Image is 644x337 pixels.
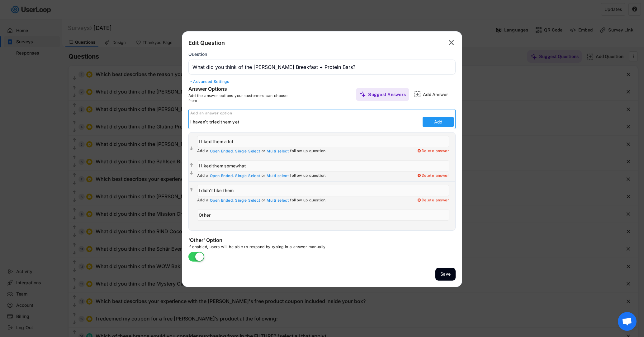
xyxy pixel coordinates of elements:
text:  [449,38,454,47]
div: Multi select [267,173,289,178]
div: Delete answer [417,149,449,154]
button:  [189,162,194,168]
text:  [190,187,193,192]
div: Multi select [267,198,289,203]
div: Edit Question [188,39,225,47]
div: Answer Options [188,86,282,93]
text:  [190,146,193,151]
img: AddMajor.svg [414,91,421,98]
div: Open Ended, [210,149,234,154]
button:  [189,146,194,152]
button: Save [435,268,456,281]
button:  [189,187,194,193]
div: Open Ended, [210,198,234,203]
div: Advanced Settings [188,79,456,84]
div: Delete answer [417,173,449,178]
div: Add a [197,198,208,203]
input: I liked them somewhat [197,160,449,172]
div: or [262,149,266,154]
div: Open Ended, [210,173,234,178]
input: I didn't like them [197,185,449,196]
div: Delete answer [417,198,449,203]
div: Add a [197,173,208,178]
div: Add the answer options your customers can choose from. [188,93,297,103]
div: Single Select [235,198,260,203]
text:  [190,162,193,168]
input: I liked them a lot [197,136,449,147]
button: Add [423,117,454,127]
div: 'Other' Option [188,237,313,244]
div: Multi select [267,149,289,154]
div: Open chat [618,312,637,331]
div: Suggest Answers [368,92,406,97]
div: follow up question. [290,198,327,203]
button:  [189,170,194,176]
div: Add an answer option [190,111,455,116]
input: Type your question here... [188,60,456,75]
div: Add Answer [423,92,454,97]
img: MagicMajor%20%28Purple%29.svg [359,91,366,98]
text:  [190,170,193,176]
div: or [262,198,266,203]
input: Other [197,209,449,221]
div: Single Select [235,173,260,178]
div: If enabled, users will be able to respond by typing in a answer manually. [188,244,375,252]
div: or [262,173,266,178]
div: Single Select [235,149,260,154]
div: Add a [197,149,208,154]
div: follow up question. [290,173,327,178]
div: follow up question. [290,149,327,154]
div: Question [188,51,207,57]
button:  [447,38,456,48]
